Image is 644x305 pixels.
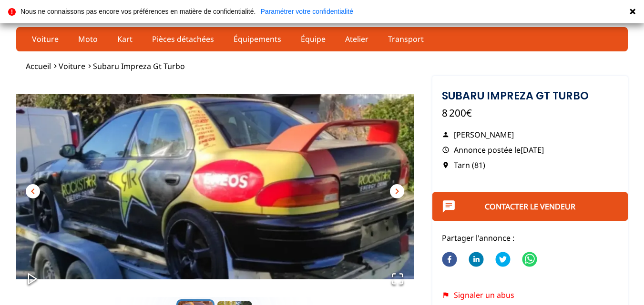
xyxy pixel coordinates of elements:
[26,184,40,198] button: chevron_left
[146,31,220,47] a: Pièces détachées
[432,192,628,221] button: Contacter le vendeur
[391,186,403,197] span: chevron_right
[16,76,414,296] img: image
[72,31,104,47] a: Moto
[442,145,619,155] p: Annonce postée le [DATE]
[16,76,414,296] div: Go to Slide 1
[111,31,139,47] a: Kart
[390,184,404,198] button: chevron_right
[381,263,414,296] button: Open Fullscreen
[382,31,430,47] a: Transport
[442,106,619,120] p: 8 200€
[20,8,256,15] p: Nous ne connaissons pas encore vos préférences en matière de confidentialité.
[442,90,619,101] h1: Subaru impreza gt Turbo
[495,246,511,274] button: twitter
[26,61,51,71] a: Accueil
[295,31,332,47] a: Équipe
[522,246,537,274] button: whatsapp
[442,160,619,170] p: Tarn (81)
[227,31,287,47] a: Équipements
[16,263,49,296] button: Play or Pause Slideshow
[442,291,619,299] div: Signaler un abus
[27,186,39,197] span: chevron_left
[469,246,484,274] button: linkedin
[260,8,353,15] a: Paramétrer votre confidentialité
[26,31,65,47] a: Voiture
[442,246,457,274] button: facebook
[442,129,619,140] p: [PERSON_NAME]
[93,61,185,71] a: Subaru impreza gt Turbo
[339,31,375,47] a: Atelier
[442,233,619,243] p: Partager l'annonce :
[59,61,85,71] a: Voiture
